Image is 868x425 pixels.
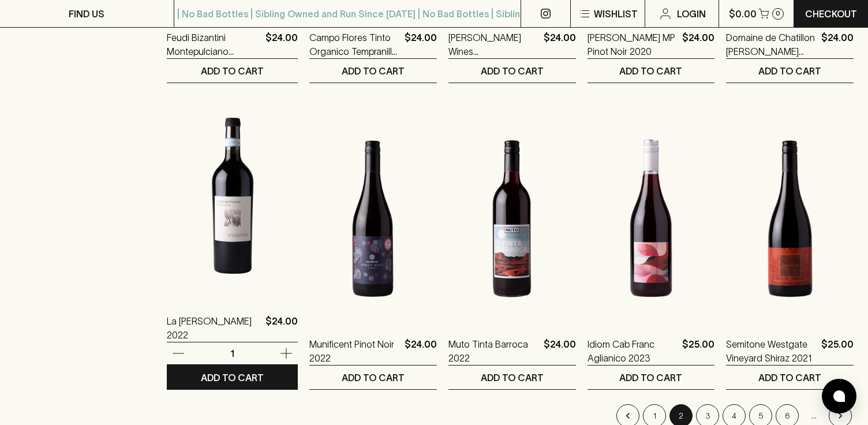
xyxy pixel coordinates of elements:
[167,59,298,83] button: ADD TO CART
[726,337,817,365] a: Semitone Westgate Vineyard Shiraz 2021
[821,337,854,365] p: $25.00
[821,31,854,58] p: $24.00
[448,59,576,83] button: ADD TO CART
[309,31,400,58] a: Campo Flores Tinto Organico Tempranillo Syrah 2021
[805,7,857,21] p: Checkout
[588,31,678,58] a: [PERSON_NAME] MP Pinot Noir 2020
[309,337,400,365] a: Munificent Pinot Noir 2022
[729,7,757,21] p: $0.00
[588,59,715,83] button: ADD TO CART
[219,347,246,360] p: 1
[544,31,576,58] p: $24.00
[726,59,854,83] button: ADD TO CART
[167,95,298,297] img: La Valentina Montepulciano 2022
[167,314,261,342] a: La [PERSON_NAME] 2022
[758,64,821,78] p: ADD TO CART
[405,337,437,365] p: $24.00
[588,118,715,320] img: Idiom Cab Franc Aglianico 2023
[309,366,437,389] button: ADD TO CART
[677,7,706,21] p: Login
[682,337,714,365] p: $25.00
[481,371,544,385] p: ADD TO CART
[726,118,854,320] img: Semitone Westgate Vineyard Shiraz 2021
[588,366,715,389] button: ADD TO CART
[448,337,539,365] a: Muto Tinta Barroca 2022
[265,314,298,342] p: $24.00
[833,390,845,402] img: bubble-icon
[682,31,714,58] p: $24.00
[448,366,576,389] button: ADD TO CART
[619,371,682,385] p: ADD TO CART
[726,366,854,389] button: ADD TO CART
[309,59,437,83] button: ADD TO CART
[167,31,261,58] a: Feudi Bizantini Montepulciano d’Abruzzo [GEOGRAPHIC_DATA][PERSON_NAME] 2022
[448,118,576,320] img: Muto Tinta Barroca 2022
[201,64,264,78] p: ADD TO CART
[776,10,780,17] p: 0
[167,366,298,389] button: ADD TO CART
[726,31,817,58] a: Domaine de Chatillon [PERSON_NAME] Mondeuse 2020
[342,371,405,385] p: ADD TO CART
[405,31,437,58] p: $24.00
[69,7,104,21] p: FIND US
[342,64,405,78] p: ADD TO CART
[544,337,576,365] p: $24.00
[619,64,682,78] p: ADD TO CART
[265,31,298,58] p: $24.00
[594,7,638,21] p: Wishlist
[481,64,544,78] p: ADD TO CART
[309,118,437,320] img: Munificent Pinot Noir 2022
[448,31,539,58] a: [PERSON_NAME] Wines [PERSON_NAME] Sangiovese 2021
[201,371,264,385] p: ADD TO CART
[758,371,821,385] p: ADD TO CART
[588,337,678,365] a: Idiom Cab Franc Aglianico 2023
